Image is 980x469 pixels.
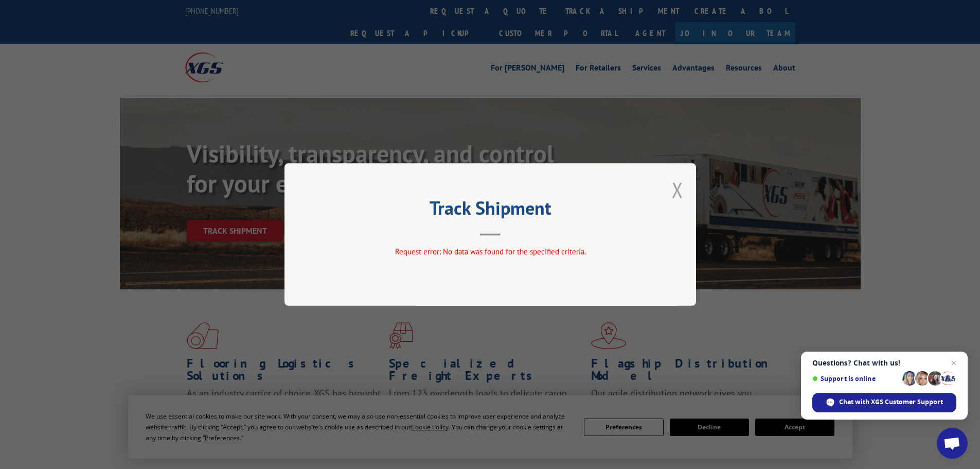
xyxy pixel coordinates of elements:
button: Close modal [672,176,683,203]
h2: Track Shipment [336,201,645,220]
span: Chat with XGS Customer Support [839,397,943,407]
span: Support is online [812,375,899,383]
span: Request error: No data was found for the specified criteria. [395,247,585,256]
span: Chat with XGS Customer Support [812,393,956,412]
a: Open chat [937,428,968,459]
span: Questions? Chat with us! [812,359,956,367]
